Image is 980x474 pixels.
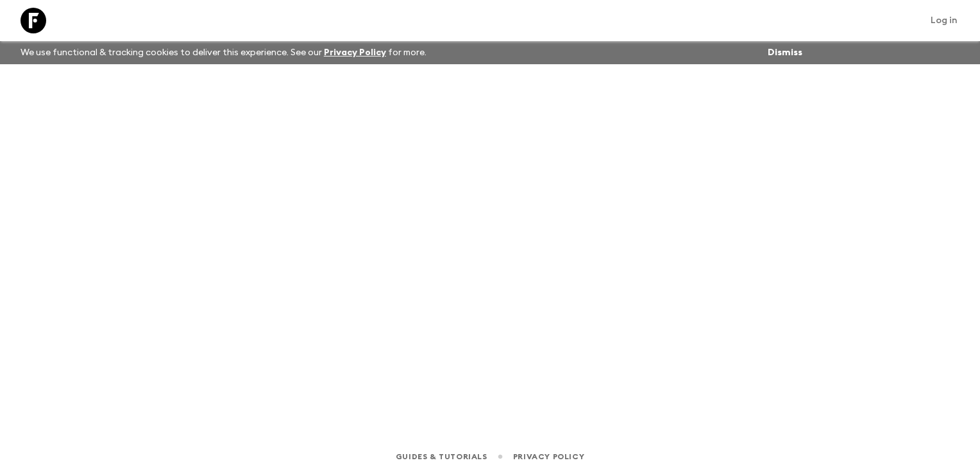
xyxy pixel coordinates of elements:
[765,44,806,62] button: Dismiss
[513,450,584,464] a: Privacy Policy
[15,41,432,64] p: We use functional & tracking cookies to deliver this experience. See our for more.
[324,48,386,57] a: Privacy Policy
[924,12,965,30] a: Log in
[396,450,487,464] a: Guides & Tutorials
